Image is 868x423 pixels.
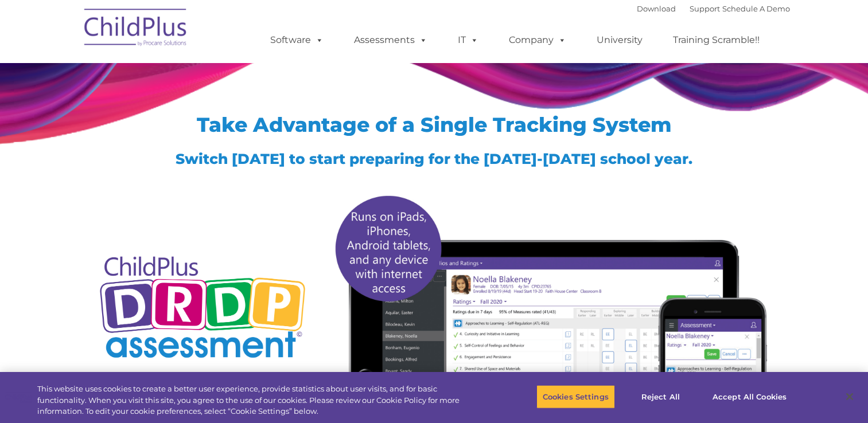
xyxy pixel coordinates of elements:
a: Download [637,4,676,13]
a: Company [497,29,578,52]
a: Assessments [342,29,439,52]
a: Schedule A Demo [722,4,790,13]
div: This website uses cookies to create a better user experience, provide statistics about user visit... [37,383,477,417]
a: IT [446,29,490,52]
a: Support [690,4,720,13]
img: ChildPlus by Procare Solutions [79,1,193,58]
button: Close [837,384,862,409]
span: Take Advantage of a Single Tracking System [197,112,672,137]
button: Accept All Cookies [706,385,793,409]
a: Training Scramble!! [661,29,771,52]
span: Switch [DATE] to start preparing for the [DATE]-[DATE] school year. [176,150,692,167]
img: Copyright - DRDP Logo [96,244,310,374]
button: Cookies Settings [536,385,615,409]
font: | [637,4,790,13]
a: University [585,29,654,52]
button: Reject All [625,385,696,409]
a: Software [259,29,335,52]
